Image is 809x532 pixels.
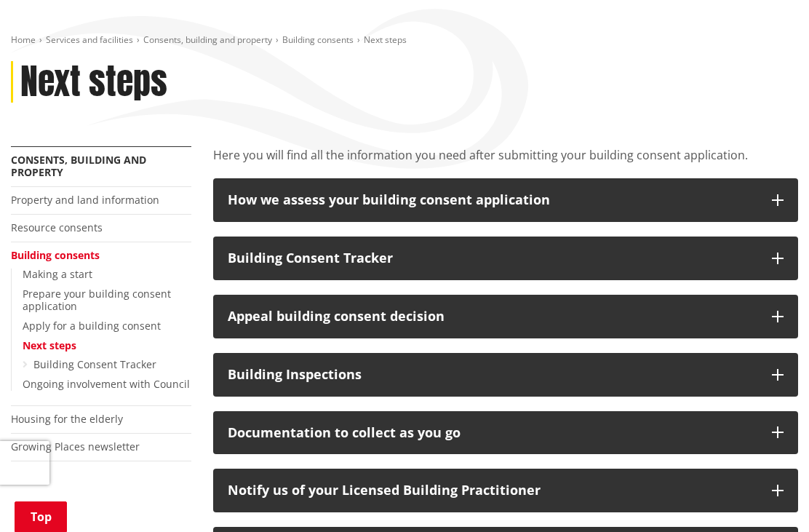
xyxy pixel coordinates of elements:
button: How we assess your building consent application [213,178,798,222]
span: Next steps [364,33,407,46]
a: Prepare your building consent application [23,287,171,313]
h1: Next steps [20,61,167,103]
a: Building consents [11,248,100,262]
a: Apply for a building consent [23,319,161,333]
button: Building Inspections [213,353,798,397]
a: Home [11,33,36,46]
div: Building Consent Tracker [228,251,757,266]
a: Building consents [282,33,354,46]
div: How we assess your building consent application [228,193,757,207]
a: Housing for the elderly [11,412,123,426]
button: Building Consent Tracker [213,237,798,280]
a: Building Consent Tracker [33,357,156,371]
button: Notify us of your Licensed Building Practitioner [213,469,798,512]
a: Property and land information [11,193,159,207]
div: Documentation to collect as you go [228,426,757,440]
a: Resource consents [11,221,103,234]
button: Documentation to collect as you go [213,411,798,455]
div: Notify us of your Licensed Building Practitioner [228,483,757,498]
div: Building Inspections [228,368,757,382]
a: Consents, building and property [11,153,146,179]
a: Ongoing involvement with Council [23,377,190,391]
a: Next steps [23,338,76,352]
div: Appeal building consent decision [228,309,757,324]
nav: breadcrumb [11,34,798,47]
button: Appeal building consent decision [213,295,798,338]
p: Here you will find all the information you need after submitting your building consent application. [213,146,798,164]
iframe: Messenger Launcher [742,471,794,523]
a: Top [15,501,67,532]
a: Consents, building and property [143,33,272,46]
a: Growing Places newsletter [11,440,140,453]
a: Services and facilities [46,33,133,46]
a: Making a start [23,267,92,281]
